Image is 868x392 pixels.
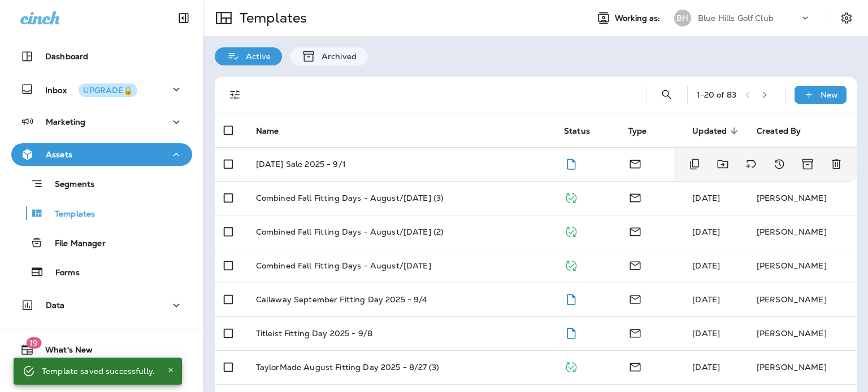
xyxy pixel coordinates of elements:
button: Support [11,365,192,388]
span: Email [628,226,642,236]
span: Draft [564,293,578,303]
button: Add tags [740,153,762,175]
button: UPGRADE🔒 [79,83,137,97]
td: [PERSON_NAME] [748,181,857,215]
button: Close [164,363,177,377]
td: [PERSON_NAME] [748,215,857,249]
p: New [821,90,838,99]
button: Move to folder [711,153,734,175]
p: Combined Fall Fitting Days - August/[DATE] (2) [256,227,444,236]
span: Email [628,293,642,303]
td: [PERSON_NAME] [748,249,857,283]
p: Blue Hills Golf Club [698,14,774,23]
p: Segments [44,179,94,191]
p: Dashboard [45,52,88,61]
p: Archived [316,52,357,61]
span: Draft [564,327,578,337]
span: Type [628,126,647,136]
button: 19What's New [11,338,192,361]
button: Dashboard [11,45,192,68]
p: Data [46,301,65,310]
button: View Changelog [768,153,791,175]
p: Assets [46,150,72,159]
p: Inbox [45,83,137,95]
span: Email [628,192,642,202]
span: Created By [757,126,801,136]
button: File Manager [11,231,192,254]
button: Filters [224,83,246,106]
span: Jake Hopkins [692,294,720,305]
p: Marketing [46,117,85,126]
td: [PERSON_NAME] [748,283,857,316]
p: TaylorMade August Fitting Day 2025 - 8/27 (3) [256,363,439,372]
button: Marketing [11,111,192,133]
span: Updated [692,126,741,136]
p: Forms [44,268,80,279]
button: Forms [11,260,192,284]
span: Draft [564,158,578,168]
span: Name [256,126,294,136]
span: Status [564,126,590,136]
div: BH [674,10,691,27]
button: Data [11,294,192,316]
button: Assets [11,143,192,166]
p: Templates [235,10,307,27]
p: Active [240,52,271,61]
span: Email [628,327,642,337]
span: Type [628,126,662,136]
span: Jake Hopkins [692,362,720,372]
td: [PERSON_NAME] [748,316,857,350]
span: Published [564,361,578,371]
span: What's New [34,345,93,359]
p: Templates [44,209,95,220]
div: 1 - 20 of 83 [697,90,736,99]
p: Titleist Fitting Day 2025 - 9/8 [256,329,372,338]
span: Email [628,259,642,270]
button: Templates [11,201,192,225]
span: Email [628,361,642,371]
p: Combined Fall Fitting Days - August/[DATE] [256,261,431,270]
button: Duplicate [683,153,706,175]
p: Combined Fall Fitting Days - August/[DATE] (3) [256,193,444,202]
span: Updated [692,126,727,136]
button: Settings [836,8,857,28]
button: Delete [825,153,848,175]
span: Jake Hopkins [692,261,720,271]
span: 19 [26,337,41,349]
span: Working as: [615,14,663,23]
div: Template saved successfully. [42,361,155,381]
td: [PERSON_NAME] [748,350,857,384]
span: Status [564,126,605,136]
p: [DATE] Sale 2025 - 9/1 [256,160,346,169]
button: Segments [11,171,192,196]
button: InboxUPGRADE🔒 [11,78,192,100]
div: UPGRADE🔒 [83,86,133,94]
button: Search Templates [656,83,678,106]
button: Archive [796,153,819,175]
span: Published [564,192,578,202]
p: File Manager [44,239,106,249]
span: Jake Hopkins [692,227,720,237]
span: Published [564,259,578,270]
span: Email [628,158,642,168]
span: Jake Hopkins [692,328,720,338]
span: Published [564,226,578,236]
span: Jake Hopkins [692,193,720,203]
span: Created By [757,126,815,136]
p: Callaway September Fitting Day 2025 - 9/4 [256,295,428,304]
button: Collapse Sidebar [168,7,199,29]
span: Name [256,126,279,136]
